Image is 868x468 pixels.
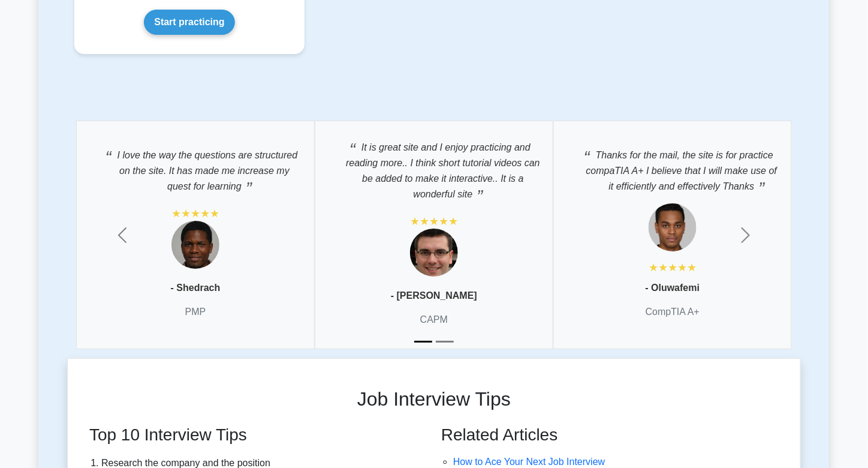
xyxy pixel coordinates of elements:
div: ★★★★★ [649,260,697,275]
a: Start practicing [144,10,234,35]
button: Slide 1 [414,335,432,349]
button: Slide 2 [436,335,454,349]
p: - Oluwafemi [646,281,700,295]
h3: Related Articles [441,425,786,445]
p: - [PERSON_NAME] [391,289,477,303]
p: - Shedrach [171,281,221,295]
p: CompTIA A+ [646,305,700,319]
img: Testimonial 1 [410,229,458,277]
p: I love the way the questions are structured on the site. It has made me increase my quest for lea... [89,141,302,194]
p: CAPM [420,313,448,327]
h3: Top 10 Interview Tips [89,425,420,445]
p: It is great site and I enjoy practicing and reading more.. I think short tutorial videos can be a... [327,133,541,202]
div: ★★★★★ [171,206,219,221]
h2: Job Interview Tips [68,388,800,410]
a: How to Ace Your Next Job Interview [453,457,605,467]
p: Thanks for the mail, the site is for practice compaTIA A+ I believe that I will make use of it ef... [566,141,779,194]
p: PMP [185,305,206,319]
img: Testimonial 1 [649,203,697,251]
div: ★★★★★ [410,214,458,229]
img: Testimonial 1 [171,221,219,269]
